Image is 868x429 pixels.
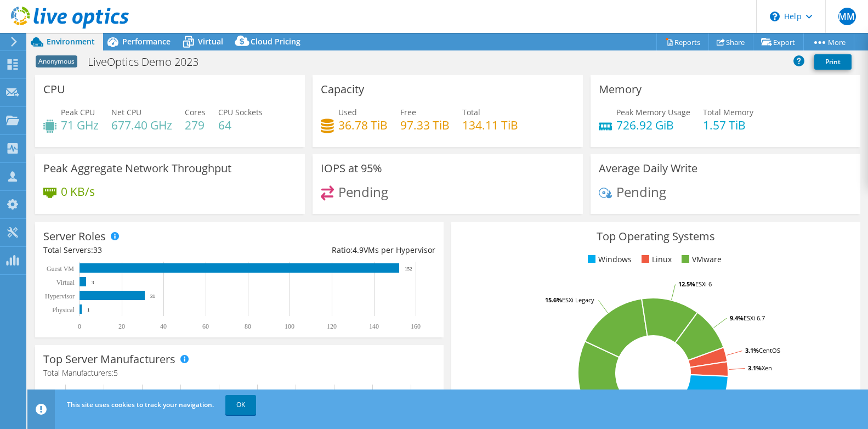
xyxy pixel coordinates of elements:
tspan: ESXi 6.7 [744,314,765,322]
a: Print [814,54,852,70]
h4: 97.33 TiB [400,119,450,131]
h4: 71 GHz [61,119,99,131]
a: More [803,33,854,50]
text: Physical [52,306,75,314]
h3: Server Roles [43,230,106,242]
text: 40 [160,323,167,330]
text: 120 [327,323,337,330]
h3: Peak Aggregate Network Throughput [43,162,231,174]
span: MM [838,8,856,25]
div: Ratio: VMs per Hypervisor [240,244,436,256]
h4: 0 KB/s [61,185,95,197]
text: Guest VM [47,265,74,273]
tspan: 3.1% [748,364,762,372]
svg: \n [770,12,780,21]
a: OK [225,395,256,415]
h3: CPU [43,83,65,95]
text: 20 [118,323,125,330]
h3: Memory [599,83,642,95]
span: 5 [114,368,118,378]
span: Total [462,107,480,117]
text: 31 [150,293,155,299]
text: 80 [245,323,251,330]
text: Virtual [56,279,75,286]
h4: 36.78 TiB [338,119,388,131]
span: 4.9 [353,245,364,255]
li: VMware [679,253,722,266]
span: CPU Sockets [218,107,263,117]
tspan: ESXi Legacy [562,296,594,304]
text: 160 [411,323,421,330]
span: Used [338,107,357,117]
text: 0 [78,323,81,330]
a: Export [753,33,804,50]
tspan: Xen [762,364,772,372]
span: Net CPU [111,107,141,117]
span: Virtual [198,36,223,47]
text: 3 [92,280,94,285]
span: Cloud Pricing [251,36,300,47]
h4: 279 [185,119,206,131]
li: Windows [585,253,632,266]
text: 140 [369,323,379,330]
tspan: 15.6% [545,296,562,304]
h3: Top Server Manufacturers [43,353,175,365]
text: 100 [285,323,294,330]
span: Total Memory [703,107,753,117]
span: Anonymous [36,55,77,67]
text: 1 [87,307,90,313]
h3: Capacity [321,83,364,95]
h4: 1.57 TiB [703,119,753,131]
tspan: 3.1% [745,346,759,354]
h3: Top Operating Systems [459,230,852,242]
li: Linux [639,253,672,266]
h4: 726.92 GiB [616,119,690,131]
text: 60 [202,323,209,330]
tspan: 9.4% [730,314,744,322]
span: Environment [47,36,95,47]
h3: IOPS at 95% [321,162,382,174]
a: Share [708,33,753,50]
span: 33 [93,245,102,255]
text: 152 [405,266,412,272]
span: This site uses cookies to track your navigation. [67,400,214,409]
h1: LiveOptics Demo 2023 [83,56,215,68]
text: Hypervisor [45,292,75,300]
tspan: 12.5% [678,280,695,288]
span: Performance [122,36,171,47]
span: Cores [185,107,206,117]
tspan: ESXi 6 [695,280,712,288]
h4: 677.40 GHz [111,119,172,131]
span: Peak Memory Usage [616,107,690,117]
a: Reports [656,33,709,50]
h4: 134.11 TiB [462,119,518,131]
div: Total Servers: [43,244,240,256]
span: Free [400,107,416,117]
span: Pending [616,183,666,201]
span: Peak CPU [61,107,95,117]
h3: Average Daily Write [599,162,697,174]
tspan: CentOS [759,346,780,354]
h4: 64 [218,119,263,131]
h4: Total Manufacturers: [43,367,435,379]
span: Pending [338,183,388,201]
